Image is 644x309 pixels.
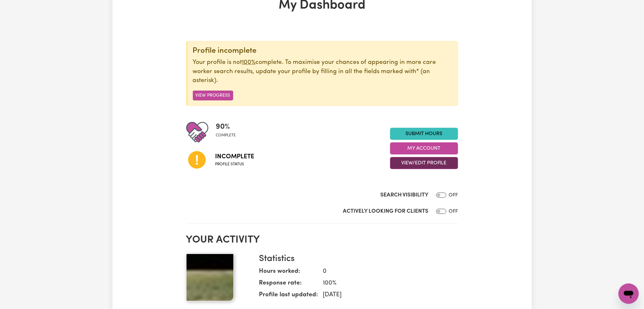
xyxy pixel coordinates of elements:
dd: 0 [318,267,453,276]
span: OFF [449,193,458,198]
div: Profile completeness: 90% [216,121,241,143]
span: complete [216,133,236,138]
dt: Hours worked: [259,267,318,279]
div: Profile incomplete [193,46,453,56]
a: Submit Hours [390,128,458,140]
label: Search Visibility [381,191,429,199]
span: 90 % [216,121,236,133]
span: Incomplete [215,152,254,161]
dt: Response rate: [259,279,318,291]
p: Your profile is not complete. To maximise your chances of appearing in more care worker search re... [193,58,453,86]
iframe: Button to launch messaging window [619,284,639,304]
button: My Account [390,142,458,154]
button: View Progress [193,91,233,100]
dd: 100 % [318,279,453,288]
h2: Your activity [186,234,458,246]
u: 100% [242,59,256,65]
h3: Statistics [259,254,453,264]
img: Your profile picture [186,254,234,301]
label: Actively Looking for Clients [343,207,429,216]
span: OFF [449,209,458,214]
span: Profile status [215,161,254,167]
dt: Profile last updated: [259,291,318,302]
dd: [DATE] [318,291,453,300]
button: View/Edit Profile [390,157,458,169]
